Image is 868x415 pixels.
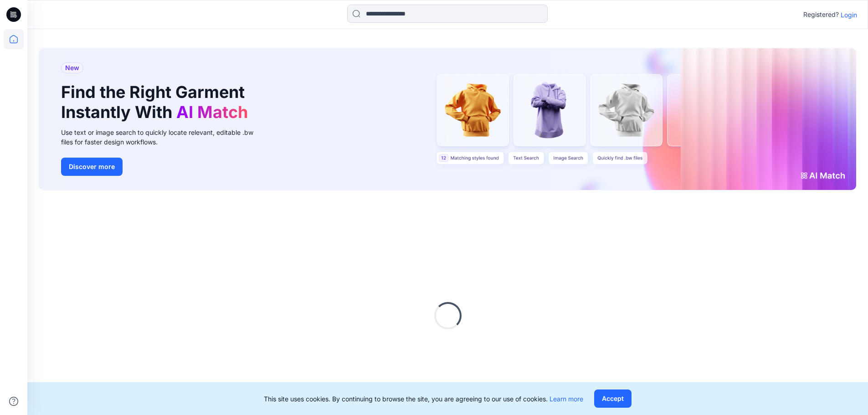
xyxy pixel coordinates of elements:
h1: Find the Right Garment Instantly With [61,82,252,122]
a: Learn more [550,395,583,403]
p: Login [841,10,857,20]
p: Registered? [803,9,839,20]
div: Use text or image search to quickly locate relevant, editable .bw files for faster design workflows. [61,128,266,147]
button: Accept [594,389,632,408]
span: AI Match [176,102,248,122]
button: Discover more [61,158,123,176]
p: This site uses cookies. By continuing to browse the site, you are agreeing to our use of cookies. [264,394,583,404]
span: New [65,62,79,73]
